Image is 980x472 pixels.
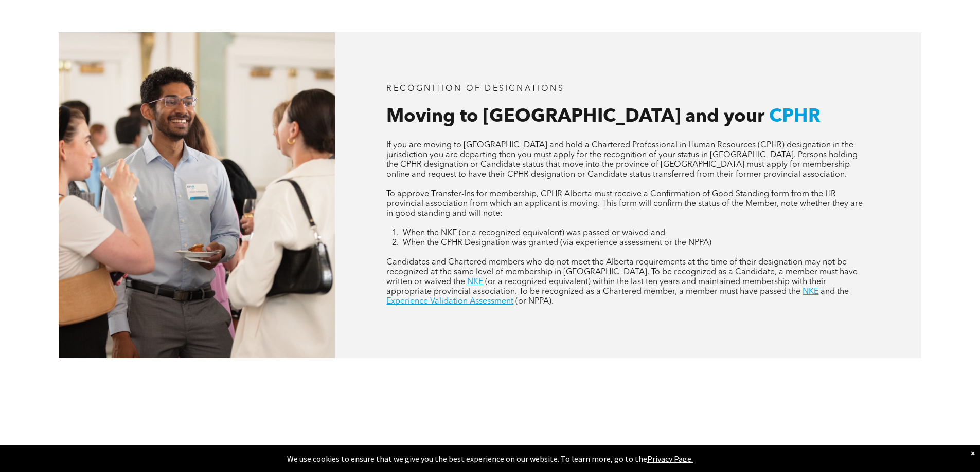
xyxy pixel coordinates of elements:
span: If you are moving to [GEOGRAPHIC_DATA] and hold a Chartered Professional in Human Resources (CPHR... [386,141,858,179]
a: NKE [467,278,483,286]
a: NKE [803,288,818,296]
span: RECOGNITION OF DESIGNATIONS [386,85,564,93]
a: Privacy Page. [647,454,693,464]
a: Experience Validation Assessment [386,297,513,306]
span: Candidates and Chartered members who do not meet the Alberta requirements at the time of their de... [386,258,858,286]
span: When the CPHR Designation was granted (via experience assessment or the NPPA) [403,239,711,247]
span: Moving to [GEOGRAPHIC_DATA] and your [386,108,764,126]
span: To approve Transfer-Ins for membership, CPHR Alberta must receive a Confirmation of Good Standing... [386,190,863,218]
span: and the [821,288,849,296]
span: CPHR [769,108,821,126]
span: (or NPPA). [515,297,554,306]
div: Dismiss notification [971,448,975,458]
span: (or a recognized equivalent) within the last ten years and maintained membership with their appro... [386,278,826,296]
span: When the NKE (or a recognized equivalent) was passed or waived and [403,229,665,237]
